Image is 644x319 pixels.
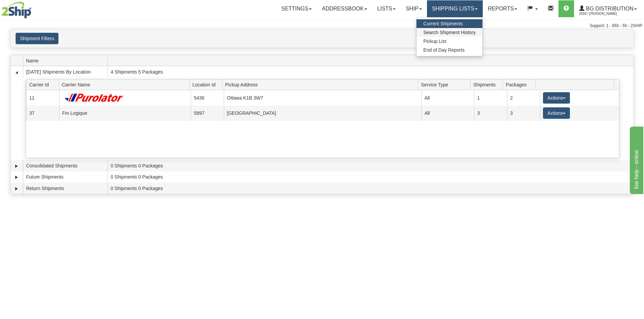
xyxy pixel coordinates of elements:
[473,79,503,90] span: Shipments
[26,106,59,121] td: 37
[421,106,474,121] td: All
[416,37,482,46] a: Pickup List
[276,0,317,17] a: Settings
[62,93,126,102] img: Purolator
[579,10,630,17] span: 2569 / [PERSON_NAME]
[191,90,223,105] td: 5436
[574,0,642,17] a: BG Distribution 2569 / [PERSON_NAME]
[543,92,570,104] button: Actions
[62,79,190,90] span: Carrier Name
[421,79,470,90] span: Service Type
[474,90,507,105] td: 1
[423,21,463,26] span: Current Shipments
[416,28,482,37] a: Search Shipment History
[108,160,634,171] td: 0 Shipments 0 Packages
[423,30,476,35] span: Search Shipment History
[59,106,191,121] td: Fm Logique
[585,6,634,11] span: BG Distribution
[372,0,401,17] a: Lists
[23,183,108,194] td: Return Shipments
[16,33,58,44] button: Shipment Filters
[13,163,20,169] a: Expand
[543,107,570,119] button: Actions
[628,125,643,194] iframe: chat widget
[507,106,540,121] td: 3
[427,0,483,17] a: Shipping lists
[483,0,522,17] a: Reports
[23,160,108,171] td: Consolidated Shipments
[13,69,20,76] a: Collapse
[26,90,59,105] td: 11
[224,90,422,105] td: Ottawa K1B 3W7
[401,0,427,17] a: Ship
[225,79,418,90] span: Pickup Address
[416,19,482,28] a: Current Shipments
[2,2,31,19] img: logo2569.jpg
[191,106,223,121] td: 5897
[26,55,108,66] span: Name
[29,79,59,90] span: Carrier Id
[423,38,446,44] span: Pickup List
[108,171,634,183] td: 0 Shipments 0 Packages
[506,79,535,90] span: Packages
[108,66,634,78] td: 4 Shipments 5 Packages
[13,185,20,192] a: Expand
[507,90,540,105] td: 2
[474,106,507,121] td: 3
[416,46,482,54] a: End of Day Reports
[5,4,63,12] div: live help - online
[423,47,464,53] span: End of Day Reports
[224,106,422,121] td: [GEOGRAPHIC_DATA]
[192,79,222,90] span: Location Id
[13,174,20,181] a: Expand
[317,0,372,17] a: Addressbook
[23,171,108,183] td: Future Shipments
[108,183,634,194] td: 0 Shipments 0 Packages
[2,23,642,29] div: Support: 1 - 855 - 55 - 2SHIP
[421,90,474,105] td: All
[23,66,108,78] td: [DATE] Shipments By Location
